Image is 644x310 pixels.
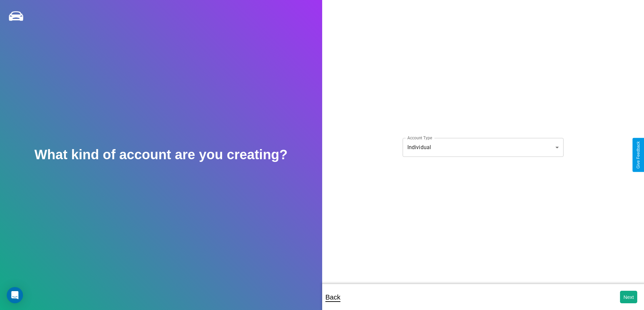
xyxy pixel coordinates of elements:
label: Account Type [407,135,432,141]
h2: What kind of account are you creating? [34,147,288,162]
div: Open Intercom Messenger [7,287,23,303]
button: Next [620,291,637,303]
p: Back [326,291,340,303]
div: Give Feedback [636,141,641,169]
div: Individual [403,138,564,157]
